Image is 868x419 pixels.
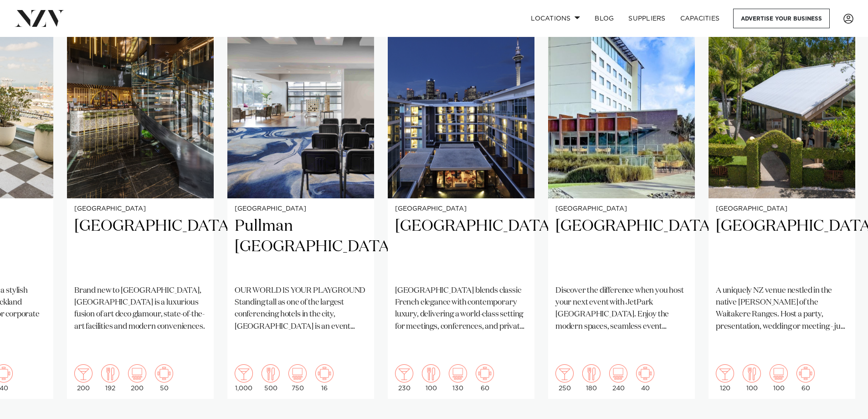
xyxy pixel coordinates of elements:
[743,364,761,392] div: 100
[555,364,574,392] div: 250
[716,206,848,212] small: [GEOGRAPHIC_DATA]
[587,9,621,28] a: BLOG
[288,364,307,383] img: theatre.png
[155,364,173,383] img: meeting.png
[555,206,688,212] small: [GEOGRAPHIC_DATA]
[796,364,815,383] img: meeting.png
[733,9,830,28] a: Advertise your business
[422,364,440,392] div: 100
[609,364,627,392] div: 240
[422,364,440,383] img: dining.png
[621,9,673,28] a: SUPPLIERS
[476,364,494,392] div: 60
[74,364,92,392] div: 200
[449,364,467,383] img: theatre.png
[227,1,374,399] swiper-slide: 15 / 29
[15,10,64,26] img: nzv-logo.png
[743,364,761,383] img: dining.png
[395,216,527,278] h2: [GEOGRAPHIC_DATA]
[235,364,253,383] img: cocktail.png
[673,9,727,28] a: Capacities
[636,364,654,392] div: 40
[796,364,815,392] div: 60
[74,206,206,212] small: [GEOGRAPHIC_DATA]
[716,285,848,333] p: A uniquely NZ venue nestled in the native [PERSON_NAME] of the Waitakere Ranges. Host a party, pr...
[524,9,587,28] a: Locations
[395,364,413,392] div: 230
[395,285,527,333] p: [GEOGRAPHIC_DATA] blends classic French elegance with contemporary luxury, delivering a world-cla...
[101,364,119,383] img: dining.png
[67,1,214,399] swiper-slide: 14 / 29
[709,1,855,399] swiper-slide: 18 / 29
[74,285,206,333] p: Brand new to [GEOGRAPHIC_DATA], [GEOGRAPHIC_DATA] is a luxurious fusion of art deco glamour, stat...
[262,364,280,383] img: dining.png
[128,364,146,383] img: theatre.png
[709,1,855,399] a: [GEOGRAPHIC_DATA] [GEOGRAPHIC_DATA] A uniquely NZ venue nestled in the native [PERSON_NAME] of th...
[770,364,788,392] div: 100
[582,364,601,392] div: 180
[449,364,467,392] div: 130
[74,364,92,383] img: cocktail.png
[67,1,214,399] a: [GEOGRAPHIC_DATA] [GEOGRAPHIC_DATA] Brand new to [GEOGRAPHIC_DATA], [GEOGRAPHIC_DATA] is a luxuri...
[235,364,253,392] div: 1,000
[235,206,367,212] small: [GEOGRAPHIC_DATA]
[235,216,367,278] h2: Pullman [GEOGRAPHIC_DATA]
[235,285,367,333] p: OUR WORLD IS YOUR PLAYGROUND Standing tall as one of the largest conferencing hotels in the city,...
[716,364,734,392] div: 120
[716,364,734,383] img: cocktail.png
[555,285,688,333] p: Discover the difference when you host your next event with JetPark [GEOGRAPHIC_DATA]. Enjoy the m...
[395,206,527,212] small: [GEOGRAPHIC_DATA]
[155,364,173,392] div: 50
[636,364,654,383] img: meeting.png
[555,364,574,383] img: cocktail.png
[315,364,334,383] img: meeting.png
[548,1,695,399] a: [GEOGRAPHIC_DATA] [GEOGRAPHIC_DATA] Discover the difference when you host your next event with Je...
[716,216,848,278] h2: [GEOGRAPHIC_DATA]
[555,216,688,278] h2: [GEOGRAPHIC_DATA]
[582,364,601,383] img: dining.png
[315,364,334,392] div: 16
[548,1,695,399] swiper-slide: 17 / 29
[609,364,627,383] img: theatre.png
[262,364,280,392] div: 500
[770,364,788,383] img: theatre.png
[395,364,413,383] img: cocktail.png
[128,364,146,392] div: 200
[388,1,534,399] a: Sofitel Auckland Viaduct Harbour hotel venue [GEOGRAPHIC_DATA] [GEOGRAPHIC_DATA] [GEOGRAPHIC_DATA...
[74,216,206,278] h2: [GEOGRAPHIC_DATA]
[288,364,307,392] div: 750
[388,1,534,399] swiper-slide: 16 / 29
[101,364,119,392] div: 192
[388,1,534,198] img: Sofitel Auckland Viaduct Harbour hotel venue
[476,364,494,383] img: meeting.png
[227,1,374,399] a: [GEOGRAPHIC_DATA] Pullman [GEOGRAPHIC_DATA] OUR WORLD IS YOUR PLAYGROUND Standing tall as one of ...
